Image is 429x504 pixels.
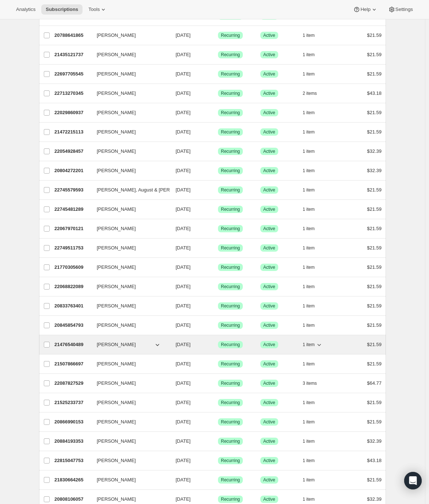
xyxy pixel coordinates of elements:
[303,69,323,79] button: 1 item
[97,244,136,252] span: [PERSON_NAME]
[12,4,40,15] button: Analytics
[367,187,382,193] span: $21.59
[303,477,315,483] span: 1 item
[263,284,275,290] span: Active
[97,399,136,406] span: [PERSON_NAME]
[97,457,136,464] span: [PERSON_NAME]
[221,380,240,386] span: Recurring
[54,322,91,329] p: 20845854793
[221,264,240,270] span: Recurring
[176,206,191,212] span: [DATE]
[303,243,323,253] button: 1 item
[92,300,165,312] button: [PERSON_NAME]
[221,52,240,58] span: Recurring
[367,284,382,289] span: $21.59
[46,7,78,12] span: Subscriptions
[303,303,315,309] span: 1 item
[97,341,136,348] span: [PERSON_NAME]
[221,303,240,309] span: Recurring
[176,380,191,386] span: [DATE]
[367,32,382,38] span: $21.59
[54,186,91,194] p: 22745579593
[221,322,240,328] span: Recurring
[221,361,240,367] span: Recurring
[97,302,136,310] span: [PERSON_NAME]
[303,264,315,270] span: 1 item
[303,32,315,38] span: 1 item
[303,187,315,193] span: 1 item
[97,51,136,58] span: [PERSON_NAME]
[303,496,315,502] span: 1 item
[303,284,315,290] span: 1 item
[176,168,191,173] span: [DATE]
[54,380,91,387] p: 22087827529
[395,7,413,12] span: Settings
[221,458,240,464] span: Recurring
[221,148,240,154] span: Recurring
[303,419,315,425] span: 1 item
[54,262,382,272] div: 21770305609[PERSON_NAME][DATE]SuccessRecurringSuccessActive1 item$21.59
[97,418,136,426] span: [PERSON_NAME]
[92,126,165,138] button: [PERSON_NAME]
[303,30,323,40] button: 1 item
[263,148,275,154] span: Active
[221,226,240,232] span: Recurring
[54,127,382,137] div: 21472215113[PERSON_NAME][DATE]SuccessRecurringSuccessActive1 item$21.59
[54,455,382,466] div: 22815047753[PERSON_NAME][DATE]SuccessRecurringSuccessActive1 item$43.18
[367,90,382,96] span: $43.18
[263,71,275,77] span: Active
[303,342,315,348] span: 1 item
[92,261,165,273] button: [PERSON_NAME]
[303,320,323,330] button: 1 item
[97,70,136,78] span: [PERSON_NAME]
[367,245,382,251] span: $21.59
[303,224,323,234] button: 1 item
[303,475,323,485] button: 1 item
[303,282,323,292] button: 1 item
[54,185,382,195] div: 22745579593[PERSON_NAME], August & [PERSON_NAME][DATE]SuccessRecurringSuccessActive1 item$21.59
[54,418,91,426] p: 20866990153
[92,30,165,41] button: [PERSON_NAME]
[303,110,315,116] span: 1 item
[92,203,165,215] button: [PERSON_NAME]
[221,32,240,38] span: Recurring
[92,455,165,466] button: [PERSON_NAME]
[367,419,382,424] span: $21.59
[367,110,382,115] span: $21.59
[54,282,382,292] div: 22068822089[PERSON_NAME][DATE]SuccessRecurringSuccessActive1 item$21.59
[97,206,136,213] span: [PERSON_NAME]
[54,224,382,234] div: 22067970121[PERSON_NAME][DATE]SuccessRecurringSuccessActive1 item$21.59
[367,148,382,154] span: $32.39
[263,438,275,444] span: Active
[97,186,198,194] span: [PERSON_NAME], August & [PERSON_NAME]
[303,108,323,118] button: 1 item
[92,223,165,234] button: [PERSON_NAME]
[54,302,91,310] p: 20833763401
[92,358,165,370] button: [PERSON_NAME]
[263,458,275,464] span: Active
[263,477,275,483] span: Active
[92,88,165,99] button: [PERSON_NAME]
[303,129,315,135] span: 1 item
[54,69,382,79] div: 22697705545[PERSON_NAME][DATE]SuccessRecurringSuccessActive1 item$21.59
[54,399,91,406] p: 21525233737
[92,397,165,408] button: [PERSON_NAME]
[54,301,382,311] div: 20833763401[PERSON_NAME][DATE]SuccessRecurringSuccessActive1 item$21.59
[221,438,240,444] span: Recurring
[88,7,100,12] span: Tools
[263,110,275,116] span: Active
[54,340,382,350] div: 21476540489[PERSON_NAME][DATE]SuccessRecurringSuccessActive1 item$21.59
[176,71,191,77] span: [DATE]
[367,129,382,135] span: $21.59
[303,359,323,369] button: 1 item
[54,475,382,485] div: 21830664265[PERSON_NAME][DATE]SuccessRecurringSuccessActive1 item$21.59
[97,90,136,97] span: [PERSON_NAME]
[221,71,240,77] span: Recurring
[54,90,91,97] p: 22713270345
[221,477,240,483] span: Recurring
[303,168,315,174] span: 1 item
[84,4,111,15] button: Tools
[263,303,275,309] span: Active
[54,146,382,156] div: 22054928457[PERSON_NAME][DATE]SuccessRecurringSuccessActive1 item$32.39
[221,129,240,135] span: Recurring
